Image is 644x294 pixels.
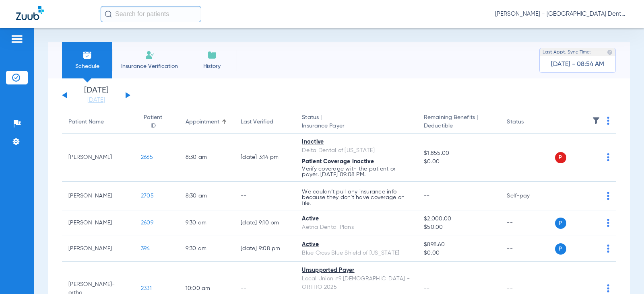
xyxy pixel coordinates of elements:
td: [DATE] 9:08 PM [234,236,295,262]
span: P [555,218,566,229]
p: We couldn’t pull any insurance info because they don’t have coverage on file. [302,189,411,206]
span: 394 [141,246,150,251]
td: Self-pay [500,182,555,210]
td: [PERSON_NAME] [62,210,134,236]
div: Appointment [186,118,219,126]
span: Patient Coverage Inactive [302,159,374,164]
p: Verify coverage with the patient or payer. [DATE] 09:08 PM. [302,166,411,177]
td: [DATE] 9:10 PM [234,210,295,236]
td: [PERSON_NAME] [62,182,134,210]
td: 9:30 AM [179,236,235,262]
span: Insurance Verification [118,62,181,70]
img: History [207,50,217,60]
th: Status [500,111,555,134]
img: group-dot-blue.svg [607,192,609,200]
img: group-dot-blue.svg [607,245,609,253]
span: $1,855.00 [424,149,494,158]
td: [PERSON_NAME] [62,236,134,262]
td: 9:30 AM [179,210,235,236]
span: [PERSON_NAME] - [GEOGRAPHIC_DATA] Dental Care [495,10,628,18]
span: $50.00 [424,223,494,232]
img: Manual Insurance Verification [145,50,155,60]
td: -- [500,134,555,182]
div: Appointment [186,118,228,126]
img: Search Icon [105,10,112,18]
img: filter.svg [592,117,600,125]
td: -- [234,182,295,210]
span: $0.00 [424,158,494,166]
th: Remaining Benefits | [417,111,500,134]
td: 8:30 AM [179,182,235,210]
img: Schedule [83,50,92,60]
span: $898.60 [424,241,494,249]
td: 8:30 AM [179,134,235,182]
th: Status | [295,111,417,134]
span: -- [424,286,430,291]
span: Last Appt. Sync Time: [543,48,591,56]
td: -- [500,236,555,262]
td: [PERSON_NAME] [62,134,134,182]
span: [DATE] - 08:54 AM [551,60,604,68]
span: $0.00 [424,249,494,257]
td: -- [500,210,555,236]
span: -- [424,193,430,199]
span: $2,000.00 [424,215,494,223]
a: [DATE] [72,96,120,104]
span: Deductible [424,122,494,130]
img: group-dot-blue.svg [607,153,609,161]
img: group-dot-blue.svg [607,117,609,125]
div: Last Verified [241,118,289,126]
li: [DATE] [72,86,120,104]
div: Unsupported Payer [302,266,411,275]
img: hamburger-icon [10,34,23,44]
td: [DATE] 3:14 PM [234,134,295,182]
img: Zuub Logo [16,6,44,20]
input: Search for patients [101,6,201,22]
img: last sync help info [607,49,613,55]
span: 2331 [141,286,152,291]
span: Insurance Payer [302,122,411,130]
div: Last Verified [241,118,273,126]
div: Patient Name [68,118,104,126]
div: Patient ID [141,113,165,130]
span: P [555,243,566,255]
div: Inactive [302,138,411,146]
div: Active [302,241,411,249]
span: History [193,62,231,70]
div: Patient Name [68,118,128,126]
span: Schedule [68,62,106,70]
span: 2705 [141,193,154,199]
span: P [555,152,566,163]
div: Delta Dental of [US_STATE] [302,146,411,155]
div: Blue Cross Blue Shield of [US_STATE] [302,249,411,257]
span: 2665 [141,154,153,160]
div: Active [302,215,411,223]
img: group-dot-blue.svg [607,219,609,227]
div: Patient ID [141,113,173,130]
img: group-dot-blue.svg [607,284,609,292]
div: Local Union #9 [DEMOGRAPHIC_DATA] -ORTHO 2025 [302,275,411,292]
div: Aetna Dental Plans [302,223,411,232]
span: 2609 [141,220,153,226]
